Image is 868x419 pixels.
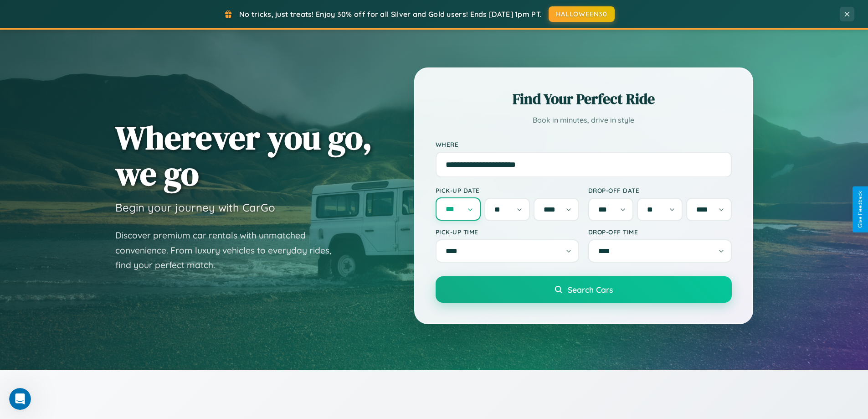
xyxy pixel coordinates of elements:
iframe: Intercom live chat [9,388,31,410]
h3: Begin your journey with CarGo [115,201,275,214]
span: Search Cars [568,285,613,295]
label: Pick-up Time [436,228,579,236]
p: Book in minutes, drive in style [436,114,732,127]
label: Drop-off Time [588,228,732,236]
button: Search Cars [436,276,732,303]
div: Give Feedback [857,191,863,228]
p: Discover premium car rentals with unmatched convenience. From luxury vehicles to everyday rides, ... [115,228,343,273]
h1: Wherever you go, we go [115,119,372,191]
label: Drop-off Date [588,186,732,194]
label: Where [436,140,732,148]
h2: Find Your Perfect Ride [436,89,732,109]
span: No tricks, just treats! Enjoy 30% off for all Silver and Gold users! Ends [DATE] 1pm PT. [239,10,542,19]
label: Pick-up Date [436,186,579,194]
button: HALLOWEEN30 [549,6,615,22]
